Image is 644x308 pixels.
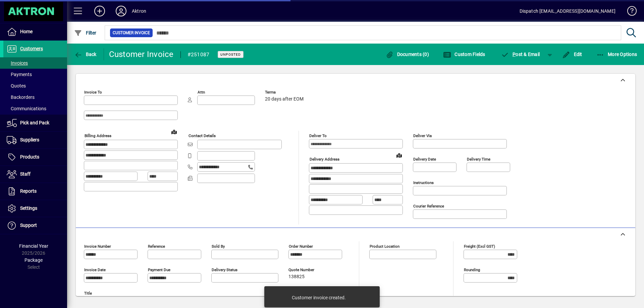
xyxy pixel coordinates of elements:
[289,244,313,249] mat-label: Order number
[212,244,225,249] mat-label: Sold by
[513,52,516,57] span: P
[20,29,33,34] span: Home
[265,90,305,95] span: Terms
[7,106,46,111] span: Communications
[560,48,584,60] button: Edit
[501,52,540,57] span: ost & Email
[74,30,97,36] span: Filter
[212,267,237,272] mat-label: Delivery status
[7,83,26,88] span: Quotes
[7,60,28,66] span: Invoices
[132,6,146,16] div: Aktron
[20,137,39,142] span: Suppliers
[3,200,67,217] a: Settings
[19,243,48,249] span: Financial Year
[596,52,637,57] span: More Options
[467,157,490,162] mat-label: Delivery time
[370,244,399,249] mat-label: Product location
[288,274,305,280] span: 138825
[20,46,43,51] span: Customers
[498,48,543,60] button: Post & Email
[109,49,174,60] div: Customer Invoice
[394,150,405,161] a: View on map
[3,69,67,80] a: Payments
[84,90,102,95] mat-label: Invoice To
[3,91,67,103] a: Backorders
[3,115,67,131] a: Pick and Pack
[413,180,434,185] mat-label: Instructions
[169,126,179,137] a: View on map
[288,268,329,272] span: Quote number
[3,217,67,234] a: Support
[187,49,210,60] div: #251087
[20,223,37,228] span: Support
[3,132,67,148] a: Suppliers
[520,6,615,16] div: Dispatch [EMAIL_ADDRESS][DOMAIN_NAME]
[7,95,35,100] span: Backorders
[20,188,37,194] span: Reports
[20,205,37,211] span: Settings
[67,48,104,60] app-page-header-button: Back
[20,120,49,125] span: Pick and Pack
[89,5,110,17] button: Add
[3,166,67,183] a: Staff
[84,244,111,249] mat-label: Invoice number
[562,52,582,57] span: Edit
[84,267,106,272] mat-label: Invoice date
[72,48,98,60] button: Back
[3,149,67,166] a: Products
[24,257,43,263] span: Package
[198,90,205,95] mat-label: Attn
[74,52,97,57] span: Back
[113,29,150,36] span: Customer Invoice
[384,48,431,60] button: Documents (0)
[110,5,132,17] button: Profile
[20,154,39,160] span: Products
[84,291,92,296] mat-label: Title
[3,103,67,114] a: Communications
[464,267,480,272] mat-label: Rounding
[413,133,432,138] mat-label: Deliver via
[3,80,67,91] a: Quotes
[3,183,67,200] a: Reports
[443,52,485,57] span: Custom Fields
[413,204,444,208] mat-label: Courier Reference
[72,27,98,39] button: Filter
[413,157,436,162] mat-label: Delivery date
[292,294,346,301] div: Customer invoice created.
[464,244,495,249] mat-label: Freight (excl GST)
[309,133,327,138] mat-label: Deliver To
[265,97,304,102] span: 20 days after EOM
[3,57,67,69] a: Invoices
[148,244,165,249] mat-label: Reference
[385,52,429,57] span: Documents (0)
[441,48,487,60] button: Custom Fields
[3,23,67,40] a: Home
[7,72,32,77] span: Payments
[148,267,170,272] mat-label: Payment due
[20,171,31,177] span: Staff
[622,1,636,23] a: Knowledge Base
[220,52,241,57] span: Unposted
[595,48,639,60] button: More Options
